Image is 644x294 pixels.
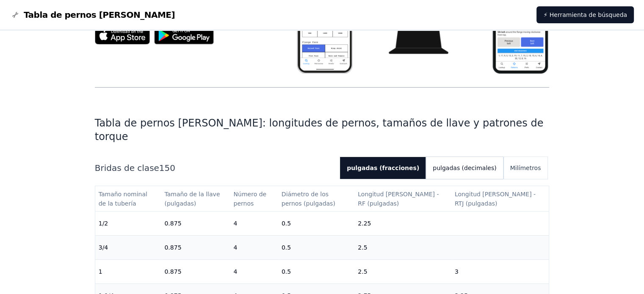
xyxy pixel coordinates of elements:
[536,6,634,23] a: ⚡ Herramienta de búsqueda
[358,268,367,275] font: 2.5
[230,186,278,212] th: Número de pernos
[451,186,549,212] th: Longitud del perno - RTJ (pulgadas)
[510,165,541,171] font: Milímetros
[95,186,161,212] th: Tamaño nominal de la tubería
[24,10,175,20] font: Tabla de pernos [PERSON_NAME]
[282,220,291,227] font: 0.5
[543,11,627,18] font: ⚡ Herramienta de búsqueda
[95,163,159,173] font: Bridas de clase
[426,157,503,179] button: pulgadas (decimales)
[282,191,335,207] font: Diámetro de los pernos (pulgadas)
[164,268,181,275] font: 0.875
[164,244,181,251] font: 0.875
[358,244,367,251] font: 2.5
[433,165,496,171] font: pulgadas (decimales)
[358,220,371,227] font: 2.25
[99,268,102,275] font: 1
[347,165,419,171] font: pulgadas (fracciones)
[10,10,20,20] img: Gráfico de logotipos de pernos de brida
[150,22,218,49] img: Consíguelo en Google Play
[164,220,181,227] font: 0.875
[340,157,426,179] button: pulgadas (fracciones)
[164,191,222,207] font: Tamaño de la llave (pulgadas)
[358,191,441,207] font: Longitud [PERSON_NAME] - RF (pulgadas)
[99,220,108,227] font: 1/2
[282,244,291,251] font: 0.5
[161,186,230,212] th: Tamaño de la llave (pulgadas)
[234,268,238,275] font: 4
[278,186,354,212] th: Diámetro de los pernos (pulgadas)
[95,26,150,44] img: Insignia de la App Store para la aplicación Flange Bolt Chart
[354,186,451,212] th: Longitud del perno - RF (pulgadas)
[455,191,538,207] font: Longitud [PERSON_NAME] - RTJ (pulgadas)
[99,244,108,251] font: 3/4
[234,244,238,251] font: 4
[10,9,175,21] a: Gráfico de logotipos de pernos de bridaTabla de pernos [PERSON_NAME]
[99,191,149,207] font: Tamaño nominal de la tubería
[234,220,238,227] font: 4
[282,268,291,275] font: 0.5
[455,268,459,275] font: 3
[95,117,544,143] font: Tabla de pernos [PERSON_NAME]: longitudes de pernos, tamaños de llave y patrones de torque
[503,157,548,179] button: Milímetros
[234,191,268,207] font: Número de pernos
[159,163,175,173] font: 150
